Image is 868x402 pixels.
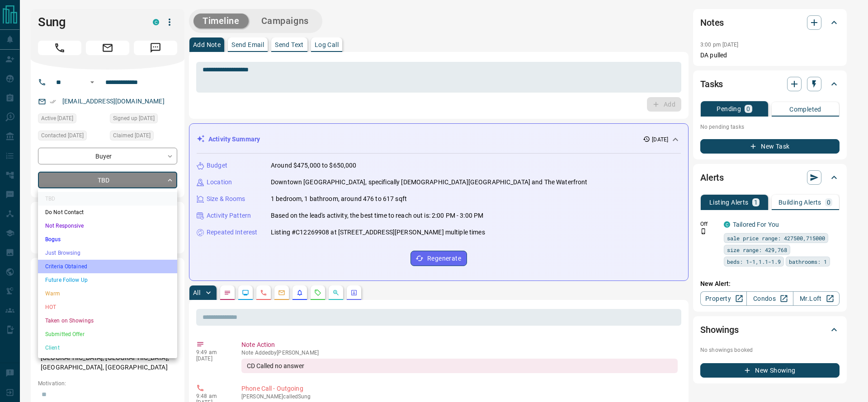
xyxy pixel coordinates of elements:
[38,327,177,341] li: Submitted Offer
[38,233,177,246] li: Bogus
[38,300,177,314] li: HOT
[38,314,177,327] li: Taken on Showings
[38,260,177,273] li: Criteria Obtained
[38,341,177,355] li: Client
[38,287,177,300] li: Warm
[38,246,177,260] li: Just Browsing
[38,219,177,233] li: Not Responsive
[38,206,177,219] li: Do Not Contact
[38,273,177,287] li: Future Follow Up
